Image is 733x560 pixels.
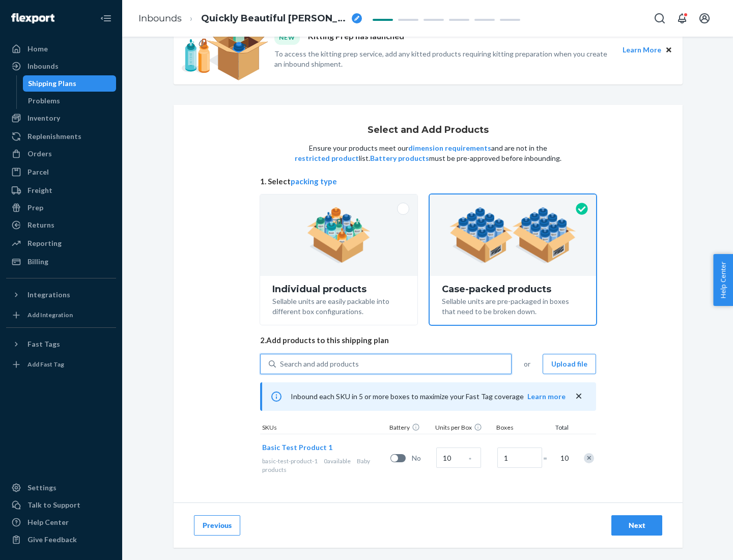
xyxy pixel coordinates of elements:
[27,61,59,71] div: Inbounds
[194,515,240,536] button: Previous
[138,13,182,24] a: Inbounds
[27,167,49,177] div: Parcel
[27,517,69,527] div: Help Center
[6,182,116,199] a: Freight
[545,423,571,434] div: Total
[27,131,81,142] div: Replenishments
[28,96,60,106] div: Problems
[527,391,566,402] button: Learn more
[262,443,332,452] span: Basic Test Product 1
[6,497,116,513] a: Talk to Support
[408,143,491,153] button: dimension requirements
[260,423,387,434] div: SKUs
[130,4,370,34] ol: breadcrumbs
[23,75,117,92] a: Shipping Plans
[27,290,70,300] div: Integrations
[27,360,64,369] div: Add Fast Tag
[262,457,318,465] span: basic-test-product-1
[442,294,584,317] div: Sellable units are pre-packaged in boxes that need to be broken down.
[27,203,43,213] div: Prep
[27,535,77,545] div: Give Feedback
[27,500,80,510] div: Talk to Support
[27,44,48,54] div: Home
[663,44,674,55] button: Close
[294,143,562,163] p: Ensure your products meet our and are not in the list. must be pre-approved before inbounding.
[524,359,530,369] span: or
[280,359,359,369] div: Search and add products
[449,207,576,263] img: case-pack.59cecea509d18c883b923b81aeac6d0b.png
[260,176,596,187] span: 1. Select
[27,483,57,493] div: Settings
[27,149,52,159] div: Orders
[201,12,348,25] span: Quickly Beautiful Birman
[6,254,116,270] a: Billing
[543,354,596,374] button: Upload file
[6,200,116,216] a: Prep
[291,176,337,187] button: packing type
[260,382,596,411] div: Inbound each SKU in 5 or more boxes to maximize your Fast Tag coverage
[6,110,116,126] a: Inventory
[307,207,371,263] img: individual-pack.facf35554cb0f1810c75b2bd6df2d64e.png
[23,93,117,109] a: Problems
[558,453,569,463] span: 10
[6,235,116,251] a: Reporting
[27,238,62,248] div: Reporting
[672,8,692,29] button: Open notifications
[6,146,116,162] a: Orders
[623,44,661,55] button: Learn More
[308,31,404,44] p: Kitting Prep has launched
[27,257,48,267] div: Billing
[620,520,654,530] div: Next
[436,447,481,468] input: Case Quantity
[6,307,116,323] a: Add Integration
[11,13,54,23] img: Flexport logo
[387,423,433,434] div: Battery
[6,58,116,74] a: Inbounds
[6,480,116,496] a: Settings
[370,153,429,163] button: Battery products
[295,153,359,163] button: restricted product
[6,164,116,180] a: Parcel
[272,284,405,294] div: Individual products
[433,423,494,434] div: Units per Box
[27,339,60,349] div: Fast Tags
[6,531,116,548] button: Give Feedback
[272,294,405,317] div: Sellable units are easily packable into different box configurations.
[27,311,73,319] div: Add Integration
[6,41,116,57] a: Home
[324,457,351,465] span: 0 available
[262,457,386,474] div: Baby products
[713,254,733,306] button: Help Center
[574,391,584,402] button: close
[368,125,489,135] h1: Select and Add Products
[28,78,76,89] div: Shipping Plans
[6,217,116,233] a: Returns
[6,287,116,303] button: Integrations
[584,453,594,463] div: Remove Item
[611,515,662,536] button: Next
[27,185,52,195] div: Freight
[650,8,670,29] button: Open Search Box
[96,8,116,29] button: Close Navigation
[6,128,116,145] a: Replenishments
[260,335,596,346] span: 2. Add products to this shipping plan
[274,49,613,69] p: To access the kitting prep service, add any kitted products requiring kitting preparation when yo...
[27,113,60,123] div: Inventory
[6,356,116,373] a: Add Fast Tag
[497,447,542,468] input: Number of boxes
[694,8,715,29] button: Open account menu
[274,31,300,44] div: NEW
[494,423,545,434] div: Boxes
[6,514,116,530] a: Help Center
[262,442,332,453] button: Basic Test Product 1
[442,284,584,294] div: Case-packed products
[6,336,116,352] button: Fast Tags
[543,453,553,463] span: =
[412,453,432,463] span: No
[27,220,54,230] div: Returns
